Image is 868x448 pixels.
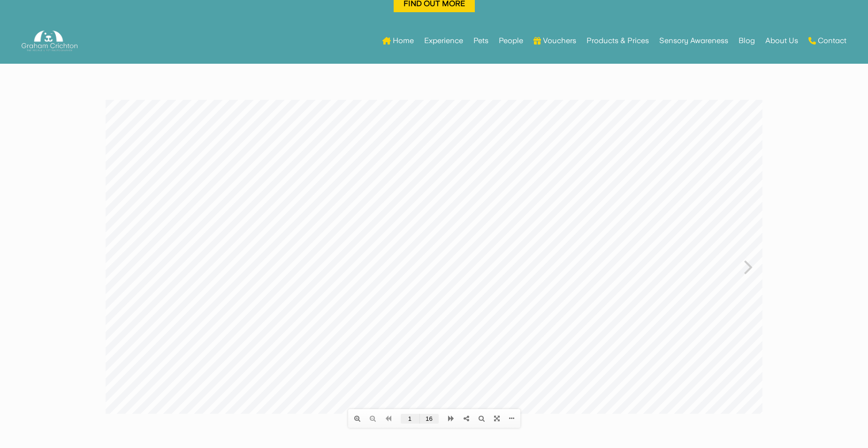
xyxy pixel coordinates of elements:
a: Experience [424,22,463,59]
i: Share [358,315,364,322]
i: Search [373,315,379,322]
input: 1 [295,314,314,324]
a: Home [382,22,414,59]
a: Blog [739,22,755,59]
a: Sensory Awareness [659,22,728,59]
a: Products & Prices [586,22,649,59]
img: Graham Crichton Photography Logo [22,28,77,54]
i: Next page [343,315,349,322]
i: Next page [639,154,647,179]
a: Pets [473,22,488,59]
a: About Us [765,22,798,59]
i: Zoom in [249,315,255,322]
a: Contact [808,22,846,59]
i: More [404,315,409,322]
i: Full screen [388,315,394,322]
a: People [499,22,523,59]
iframe: View [106,100,762,433]
a: Vouchers [533,22,576,59]
input: 1 [314,314,333,324]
